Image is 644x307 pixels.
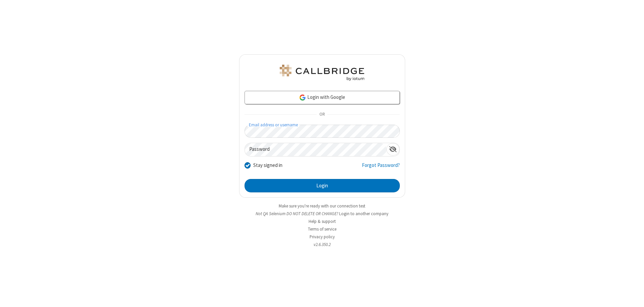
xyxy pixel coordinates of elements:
a: Help & support [309,219,336,224]
a: Make sure you're ready with our connection test [279,203,365,209]
label: Stay signed in [253,162,282,169]
input: Password [245,143,386,156]
a: Terms of service [308,226,336,232]
button: Login [245,179,400,192]
a: Privacy policy [310,234,335,240]
input: Email address or username [245,125,400,138]
a: Forgot Password? [362,162,400,174]
div: Show password [386,143,399,156]
a: Login with Google [245,91,400,104]
li: v2.6.350.2 [239,241,405,248]
li: Not QA Selenium DO NOT DELETE OR CHANGE? [239,210,405,217]
button: Login to another company [339,210,388,217]
img: QA Selenium DO NOT DELETE OR CHANGE [278,65,366,81]
img: google-icon.png [299,94,306,101]
span: OR [317,110,327,119]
